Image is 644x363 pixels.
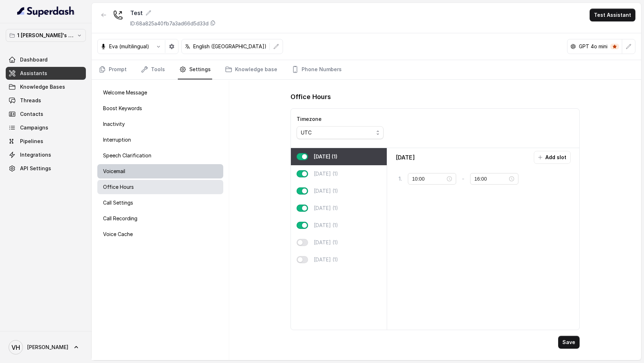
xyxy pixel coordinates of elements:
p: English ([GEOGRAPHIC_DATA]) [193,43,267,50]
p: - [462,175,464,183]
a: Knowledge Bases [6,80,86,93]
span: Campaigns [20,124,48,131]
p: [DATE] (1) [314,205,338,212]
p: Voicemail [103,168,125,175]
p: ID: 68a825a40fb7a3ad66d5d33d [130,20,209,27]
span: Threads [20,97,41,104]
button: Test Assistant [590,9,635,21]
p: Welcome Message [103,89,147,96]
div: Test [130,9,216,17]
text: VH [11,344,20,351]
input: Select time [474,175,508,183]
p: [DATE] (1) [314,153,337,160]
a: Threads [6,94,86,107]
button: Save [558,336,580,349]
p: 1 . [399,175,402,182]
button: UTC [297,126,384,139]
p: Call Settings [103,199,133,206]
a: Settings [178,60,212,79]
nav: Tabs [97,60,635,79]
span: API Settings [20,165,51,172]
a: Pipelines [6,135,86,148]
span: Integrations [20,151,51,158]
input: Select time [412,175,445,183]
svg: openai logo [570,44,576,49]
a: Phone Numbers [290,60,343,79]
div: UTC [301,128,374,137]
h1: Office Hours [291,91,331,103]
p: [DATE] (1) [314,256,338,263]
a: Tools [140,60,166,79]
p: [DATE] [396,153,415,162]
label: Timezone [297,116,322,122]
p: [DATE] (1) [314,187,338,195]
p: [DATE] (1) [314,222,338,229]
a: [PERSON_NAME] [6,337,86,357]
p: Boost Keywords [103,105,142,112]
p: Office Hours [103,183,134,191]
img: light.svg [17,6,75,17]
a: API Settings [6,162,86,175]
span: Contacts [20,111,43,118]
span: Assistants [20,70,47,77]
span: [PERSON_NAME] [27,344,68,351]
button: 1 [PERSON_NAME]'s Workspace [6,29,86,42]
a: Contacts [6,108,86,121]
a: Assistants [6,67,86,80]
p: Eva (multilingual) [109,43,149,50]
p: Voice Cache [103,231,133,238]
a: Integrations [6,148,86,161]
p: Call Recording [103,215,137,222]
a: Prompt [97,60,128,79]
span: Knowledge Bases [20,83,65,90]
p: 1 [PERSON_NAME]'s Workspace [17,31,74,40]
p: GPT 4o mini [579,43,608,50]
a: Knowledge base [224,60,279,79]
button: Add slot [534,151,571,164]
a: Dashboard [6,53,86,66]
a: Campaigns [6,121,86,134]
span: Dashboard [20,56,48,63]
p: [DATE] (1) [314,170,338,177]
p: Speech Clarification [103,152,151,159]
p: Interruption [103,136,131,143]
p: [DATE] (1) [314,239,338,246]
span: Pipelines [20,138,43,145]
p: Inactivity [103,121,125,128]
